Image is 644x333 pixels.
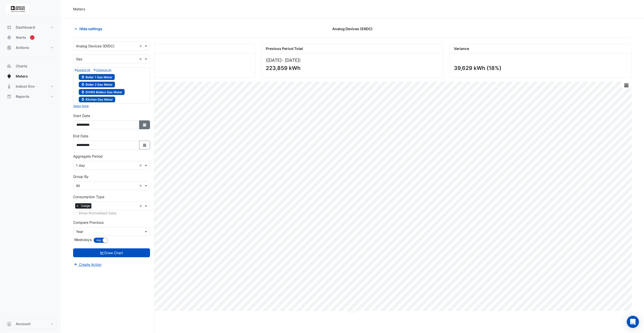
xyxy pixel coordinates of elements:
[73,237,92,242] label: Weekdays:
[75,203,80,208] span: ×
[266,58,439,63] div: ([DATE] )
[450,44,632,53] div: Variance
[79,97,115,103] span: Kitchen Gas Meter
[81,75,85,79] fa-icon: Gas
[81,83,85,86] fa-icon: Gas
[139,203,143,209] span: Clear
[73,104,89,108] small: Select None
[73,174,89,179] label: Group By
[73,113,90,118] label: Start Date
[73,210,150,216] div: Selected meters/streams do not support normalisation
[7,45,12,50] app-icon: Actions
[73,154,103,159] label: Aggregate Period
[16,25,35,30] span: Dashboard
[73,133,88,139] label: End Date
[4,61,57,71] button: Charts
[627,316,639,328] div: Open Intercom Messenger
[73,262,102,267] button: Create Action
[4,22,57,32] button: Dashboard
[81,90,85,94] fa-icon: Gas
[93,68,111,72] button: Collapse All
[74,68,90,72] button: Expand All
[332,26,373,31] span: Analog Devices (ERDC)
[4,32,57,43] button: Alerts
[621,82,631,88] button: More Options
[16,74,28,79] span: Meters
[7,84,12,89] app-icon: Indoor Env
[7,64,12,69] app-icon: Charts
[142,123,147,127] fa-icon: Select Date
[73,220,104,225] label: Compare Previous
[73,6,85,12] div: Meters
[73,194,104,199] label: Consumption Type
[7,25,12,30] app-icon: Dashboard
[73,24,106,33] button: Hide settings
[139,43,143,49] span: Clear
[93,68,111,72] small: Collapse All
[4,71,57,81] button: Meters
[79,26,102,31] span: Hide settings
[78,210,116,216] label: Show Normalised Data
[7,94,12,99] app-icon: Reports
[16,45,29,50] span: Actions
[16,64,27,69] span: Charts
[139,163,143,168] span: Clear
[7,35,12,40] app-icon: Alerts
[4,43,57,53] button: Actions
[4,91,57,102] button: Reports
[262,44,443,53] div: Previous Period Total
[77,65,250,71] div: 263,488 kWh
[7,74,12,79] app-icon: Meters
[73,104,89,108] button: Select None
[139,56,143,62] span: Clear
[139,183,143,188] span: Clear
[16,321,30,326] span: Account
[73,248,150,257] button: Draw Chart
[16,35,26,40] span: Alerts
[16,84,35,89] span: Indoor Env
[282,58,299,63] span: - [DATE]
[77,58,251,63] div: ([DATE] )
[80,203,91,208] span: Usage
[73,44,255,53] div: Current Period Total
[81,98,85,101] fa-icon: Gas
[4,81,57,91] button: Indoor Env
[79,82,115,88] span: Boiler 2 Gas Meter
[6,4,29,14] img: Company Logo
[74,68,90,72] small: Expand All
[4,319,57,329] button: Account
[30,35,35,40] div: Tooltip anchor
[266,65,438,71] div: 223,859 kWh
[454,65,626,71] div: 39,629 kWh (18%)
[79,74,115,80] span: Boiler 1 Gas Meter
[79,89,125,95] span: DHWS Boilers Gas Meter
[16,94,29,99] span: Reports
[142,143,147,147] fa-icon: Select Date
